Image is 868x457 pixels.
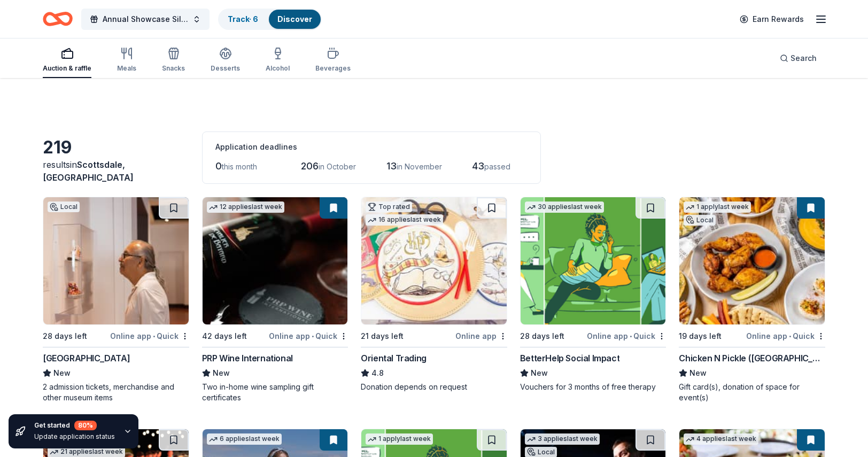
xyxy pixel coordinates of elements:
div: Auction & raffle [43,64,91,73]
button: Beverages [315,43,351,78]
div: Online app Quick [110,329,189,343]
span: • [789,332,791,340]
div: PRP Wine International [202,352,293,365]
a: Image for PRP Wine International12 applieslast week42 days leftOnline app•QuickPRP Wine Internati... [202,197,348,403]
div: 80 % [74,421,97,430]
div: Online app Quick [269,329,348,343]
button: Alcohol [266,43,290,78]
span: • [630,332,632,340]
a: Image for Oriental TradingTop rated16 applieslast week21 days leftOnline appOriental Trading4.8Do... [361,197,507,392]
span: New [689,367,707,379]
div: 1 apply last week [366,433,433,445]
div: Top rated [366,202,412,212]
div: 3 applies last week [525,433,600,445]
div: 30 applies last week [525,202,604,213]
a: Home [43,6,73,32]
div: Donation depends on request [361,382,507,392]
div: 219 [43,137,189,158]
div: 21 days left [361,330,404,343]
div: 1 apply last week [684,202,751,213]
div: results [43,158,189,184]
a: Image for Heard MuseumLocal28 days leftOnline app•Quick[GEOGRAPHIC_DATA]New2 admission tickets, m... [43,197,189,403]
a: Image for BetterHelp Social Impact30 applieslast week28 days leftOnline app•QuickBetterHelp Socia... [520,197,666,392]
div: Update application status [34,432,115,441]
span: in November [397,162,442,171]
div: Local [684,215,716,226]
span: 0 [215,160,222,172]
span: 4.8 [371,367,384,379]
span: passed [484,162,510,171]
div: Beverages [315,64,351,73]
div: 16 applies last week [366,214,443,226]
div: [GEOGRAPHIC_DATA] [43,352,130,365]
div: Local [48,202,80,212]
img: Image for Chicken N Pickle (Glendale) [679,197,825,324]
span: New [213,367,230,379]
a: Image for Chicken N Pickle (Glendale)1 applylast weekLocal19 days leftOnline app•QuickChicken N P... [679,197,825,403]
div: 12 applies last week [207,202,284,213]
span: Search [790,52,817,65]
div: Desserts [211,64,240,73]
div: Online app Quick [587,329,666,343]
span: 206 [301,160,319,172]
div: BetterHelp Social Impact [520,352,619,365]
button: Desserts [211,43,240,78]
div: 42 days left [202,330,247,343]
div: Alcohol [266,64,290,73]
button: Search [771,48,825,69]
a: Discover [277,14,312,24]
div: Vouchers for 3 months of free therapy [520,382,666,392]
button: Meals [117,43,136,78]
img: Image for Heard Museum [43,197,189,324]
img: Image for Oriental Trading [361,197,507,324]
span: in [43,159,134,183]
div: 4 applies last week [684,433,758,445]
img: Image for BetterHelp Social Impact [521,197,666,324]
span: • [312,332,314,340]
a: Earn Rewards [733,10,810,29]
div: 6 applies last week [207,433,282,445]
button: Snacks [162,43,185,78]
div: Meals [117,64,136,73]
div: Online app [455,329,507,343]
button: Track· 6Discover [218,9,322,30]
div: 28 days left [43,330,87,343]
div: Get started [34,421,115,430]
div: 19 days left [679,330,722,343]
button: Auction & raffle [43,43,91,78]
span: Annual Showcase Silent Auction [103,13,188,26]
img: Image for PRP Wine International [203,197,348,324]
div: Application deadlines [215,141,528,153]
div: Online app Quick [746,329,825,343]
span: New [53,367,71,379]
div: 2 admission tickets, merchandise and other museum items [43,382,189,403]
div: Chicken N Pickle ([GEOGRAPHIC_DATA]) [679,352,825,365]
div: Two in-home wine sampling gift certificates [202,382,348,403]
span: in October [319,162,356,171]
span: New [531,367,548,379]
div: 28 days left [520,330,564,343]
div: Gift card(s), donation of space for event(s) [679,382,825,403]
span: this month [222,162,257,171]
button: Annual Showcase Silent Auction [81,9,210,30]
span: 13 [386,160,397,172]
span: • [153,332,155,340]
a: Track· 6 [228,14,258,24]
div: Snacks [162,64,185,73]
span: 43 [472,160,484,172]
div: Oriental Trading [361,352,427,365]
span: Scottsdale, [GEOGRAPHIC_DATA] [43,159,134,183]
